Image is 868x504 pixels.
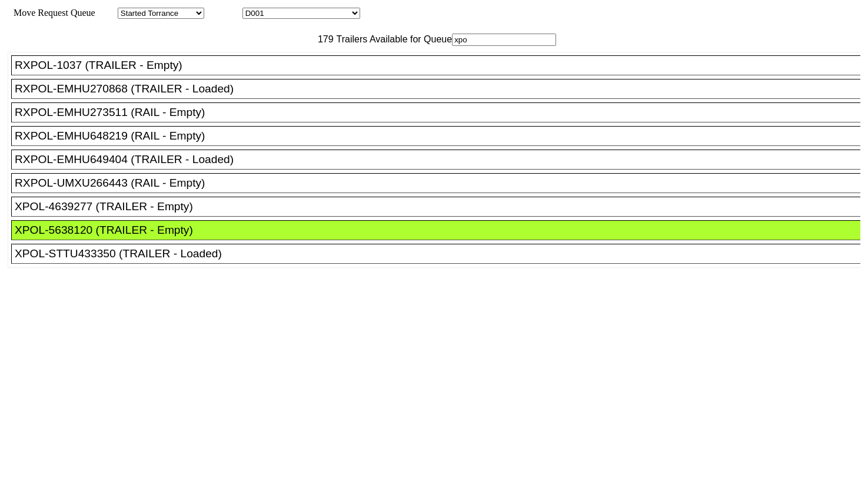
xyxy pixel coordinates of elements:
[452,34,556,46] input: Filter Available Trailers
[15,153,867,166] div: RXPOL-EMHU649404 (TRAILER - Loaded)
[15,130,867,142] div: RXPOL-EMHU648219 (RAIL - Empty)
[15,200,867,213] div: XPOL-4639277 (TRAILER - Empty)
[15,106,867,119] div: RXPOL-EMHU273511 (RAIL - Empty)
[97,8,115,18] span: Area
[15,59,867,72] div: RXPOL-1037 (TRAILER - Empty)
[15,247,867,260] div: XPOL-STTU433350 (TRAILER - Loaded)
[15,224,867,237] div: XPOL-5638120 (TRAILER - Empty)
[15,82,867,95] div: RXPOL-EMHU270868 (TRAILER - Loaded)
[15,177,867,190] div: RXPOL-UMXU266443 (RAIL - Empty)
[334,34,453,44] span: Trailers Available for Queue
[8,8,95,18] span: Move Request Queue
[207,8,240,18] span: Location
[312,34,334,44] span: 179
